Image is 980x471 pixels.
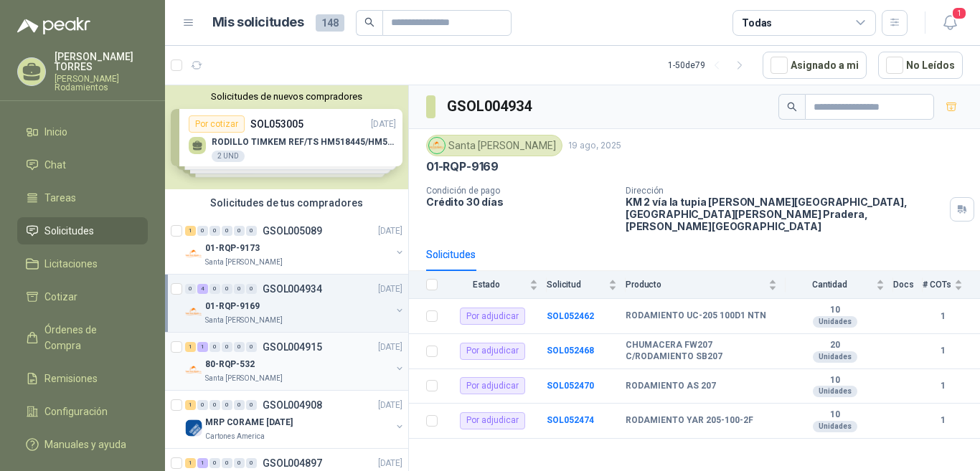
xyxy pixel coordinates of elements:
div: 0 [234,458,245,468]
span: search [364,17,374,27]
a: Manuales y ayuda [17,431,148,458]
p: Cartones America [205,431,265,442]
a: SOL052462 [547,311,594,321]
p: GSOL004897 [263,458,322,468]
p: Crédito 30 días [426,196,614,208]
p: [DATE] [378,224,402,238]
span: Solicitud [547,280,606,290]
span: Cantidad [786,280,873,290]
img: Logo peakr [17,17,90,34]
span: Cotizar [44,289,77,305]
div: 0 [234,226,245,236]
div: 0 [209,400,220,410]
div: 1 [185,342,196,352]
div: Unidades [813,386,857,397]
b: 10 [786,409,885,421]
div: Santa [PERSON_NAME] [426,135,562,156]
a: Licitaciones [17,250,148,277]
div: 0 [246,342,257,352]
div: 0 [246,400,257,410]
a: Órdenes de Compra [17,316,148,359]
th: Estado [446,271,547,299]
span: 1 [951,6,967,20]
button: Asignado a mi [763,52,867,79]
div: 1 - 50 de 79 [668,54,751,77]
div: 0 [197,400,208,410]
a: Solicitudes [17,217,148,244]
a: SOL052474 [547,415,594,425]
span: Inicio [44,124,67,140]
a: 1 0 0 0 0 0 GSOL005089[DATE] Company Logo01-RQP-9173Santa [PERSON_NAME] [185,222,405,268]
b: 10 [786,375,885,386]
p: KM 2 vía la tupia [PERSON_NAME][GEOGRAPHIC_DATA], [GEOGRAPHIC_DATA][PERSON_NAME] Pradera , [PERSO... [626,196,944,232]
img: Company Logo [185,245,202,262]
div: 0 [234,400,245,410]
div: Solicitudes de tus compradores [165,189,408,217]
b: 1 [923,310,963,323]
span: Remisiones [44,371,98,386]
span: Solicitudes [44,223,94,239]
div: Por adjudicar [460,343,525,360]
div: 0 [222,226,232,236]
p: Santa [PERSON_NAME] [205,315,283,326]
span: Chat [44,157,66,173]
p: [DATE] [378,457,402,470]
img: Company Logo [429,138,445,153]
div: 0 [246,284,257,294]
p: 01-RQP-9169 [205,300,260,313]
b: 10 [786,305,885,316]
span: # COTs [923,280,951,290]
a: SOL052470 [547,381,594,391]
div: Solicitudes [426,247,476,262]
div: 1 [185,400,196,410]
a: SOL052468 [547,346,594,356]
img: Company Logo [185,361,202,379]
span: Licitaciones [44,256,98,272]
div: 0 [209,284,220,294]
div: Unidades [813,316,857,328]
b: 20 [786,340,885,351]
p: 80-RQP-532 [205,358,255,371]
b: RODAMIENTO YAR 205-100-2F [626,415,753,427]
p: [PERSON_NAME] Rodamientos [55,75,148,92]
div: Por adjudicar [460,412,525,429]
span: Producto [626,280,765,290]
a: 1 1 0 0 0 0 GSOL004915[DATE] Company Logo80-RQP-532Santa [PERSON_NAME] [185,338,405,384]
span: search [787,102,797,112]
div: 0 [185,284,196,294]
b: CHUMACERA FW207 C/RODAMIENTO SB207 [626,340,777,362]
div: Por adjudicar [460,377,525,394]
button: No Leídos [878,52,963,79]
div: 4 [197,284,208,294]
p: Condición de pago [426,186,614,196]
p: Dirección [626,186,944,196]
div: Solicitudes de nuevos compradoresPor cotizarSOL053005[DATE] RODILLO TIMKEM REF/TS HM518445/HM5184... [165,85,408,189]
span: 148 [316,14,344,32]
th: Solicitud [547,271,626,299]
div: 1 [197,458,208,468]
b: RODAMIENTO AS 207 [626,381,716,392]
b: 1 [923,344,963,358]
a: Chat [17,151,148,179]
div: 0 [222,458,232,468]
span: Órdenes de Compra [44,322,134,353]
span: Manuales y ayuda [44,437,126,452]
p: [PERSON_NAME] TORRES [55,52,148,72]
p: Santa [PERSON_NAME] [205,257,283,268]
span: Tareas [44,190,76,206]
div: 0 [246,226,257,236]
div: Por adjudicar [460,308,525,325]
p: GSOL004908 [263,400,322,410]
div: 0 [222,284,232,294]
a: 1 0 0 0 0 0 GSOL004908[DATE] Company LogoMRP CORAME [DATE]Cartones America [185,396,405,442]
b: 1 [923,379,963,393]
a: Inicio [17,118,148,146]
div: 0 [197,226,208,236]
span: Estado [446,280,527,290]
div: Unidades [813,351,857,363]
h3: GSOL004934 [447,95,534,118]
